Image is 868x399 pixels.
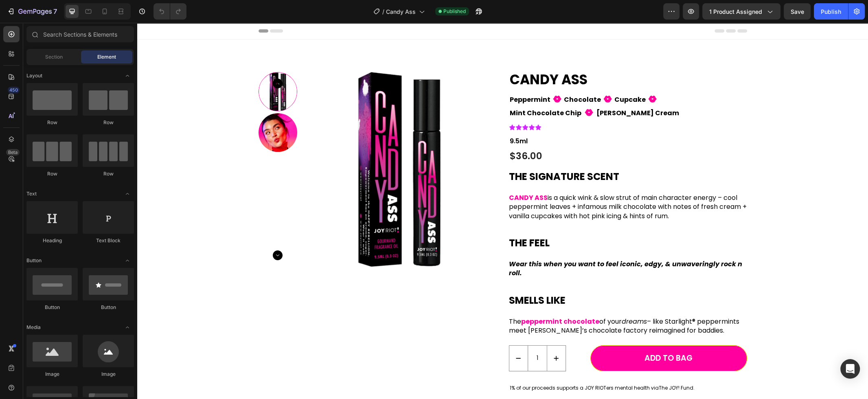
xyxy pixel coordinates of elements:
iframe: Design area [137,23,868,399]
p: is a quick wink & slow strut of main character energy – cool peppermint leaves + infamous milk ch... [372,171,610,198]
span: Element [97,53,116,61]
div: Row [26,119,78,126]
div: $36.00 [372,127,610,140]
span: Published [443,8,466,15]
h2: THE SIGNATURE SCENT [372,147,610,161]
div: Image [26,370,78,378]
button: Save [784,3,811,20]
p: Chocolate [427,71,464,83]
input: quantity [390,323,410,348]
p: 7 [53,7,57,16]
span: Toggle open [121,254,134,267]
button: decrement [372,323,390,348]
span: Candy Ass [386,7,416,16]
p: Mint Chocolate Chip [373,85,444,96]
button: Add to BAG [453,322,610,349]
span: The JOY! Fund [522,362,556,368]
b: CANDY ASS [372,170,410,180]
span: . [556,362,557,368]
span: 1% of our proceeds supports a JOY RIOTers mental health via [373,362,522,368]
h1: CANDY ASS [372,49,610,64]
span: Layout [26,72,42,79]
div: Row [26,170,78,178]
span: Save [791,8,804,15]
span: Section [45,53,63,61]
div: Open Intercom Messenger [840,359,860,379]
span: Button [26,257,42,264]
div: Button [26,304,78,311]
div: Image [83,370,134,378]
div: Heading [26,237,78,244]
h2: THE FEEL [372,213,610,227]
div: Row [83,119,134,126]
span: Media [26,324,41,331]
div: Text Block [83,237,134,244]
a: The JOY! Fund [522,360,556,369]
strong: peppermint chocolate [384,294,462,303]
button: increment [410,323,428,348]
p: [PERSON_NAME] Cream [459,85,542,96]
div: Button [83,304,134,311]
div: Beta [6,149,20,156]
input: Search Sections & Elements [26,26,134,42]
span: / [382,7,384,16]
button: Publish [814,3,848,20]
button: 7 [3,3,61,20]
h2: SMELLS LIKE [372,271,610,285]
div: Undo/Redo [153,3,186,20]
div: Row [83,170,134,178]
i: dreams [484,294,510,303]
div: 450 [8,87,20,93]
div: Add to BAG [507,331,555,341]
p: The of your – like Starlight® peppermints meet [PERSON_NAME]’s chocolate factory reimagined for b... [372,294,610,313]
p: Peppermint [373,71,413,83]
span: Toggle open [121,187,134,200]
button: 1 product assigned [702,3,780,20]
i: Wear this when you want to feel iconic, edgy, & unwaveringly rock n roll. [372,237,605,255]
p: Cupcake [477,71,509,83]
span: Text [26,190,37,197]
div: Publish [821,7,841,16]
span: Toggle open [121,321,134,334]
span: Toggle open [121,69,134,82]
p: 9.5ml [373,114,609,123]
span: 1 product assigned [709,7,762,16]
